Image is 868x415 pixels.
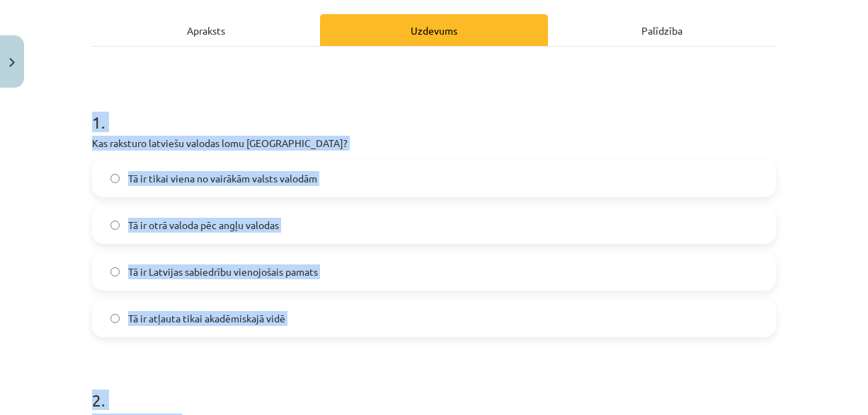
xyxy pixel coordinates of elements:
[92,88,776,131] h1: 1 .
[9,58,15,67] img: icon-close-lesson-0947bae3869378f0d4975bcd49f059093ad1ed9edebbc8119c70593378902aed.svg
[128,311,285,326] span: Tā ir atļauta tikai akadēmiskajā vidē
[92,136,776,151] p: Kas raksturo latviešu valodas lomu [GEOGRAPHIC_DATA]?
[110,314,120,323] input: Tā ir atļauta tikai akadēmiskajā vidē
[548,14,776,46] div: Palīdzība
[320,14,548,46] div: Uzdevums
[92,14,320,46] div: Apraksts
[110,267,120,276] input: Tā ir Latvijas sabiedrību vienojošais pamats
[110,174,120,183] input: Tā ir tikai viena no vairākām valsts valodām
[92,366,776,409] h1: 2 .
[128,218,279,233] span: Tā ir otrā valoda pēc angļu valodas
[128,171,317,186] span: Tā ir tikai viena no vairākām valsts valodām
[110,221,120,230] input: Tā ir otrā valoda pēc angļu valodas
[128,264,318,279] span: Tā ir Latvijas sabiedrību vienojošais pamats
